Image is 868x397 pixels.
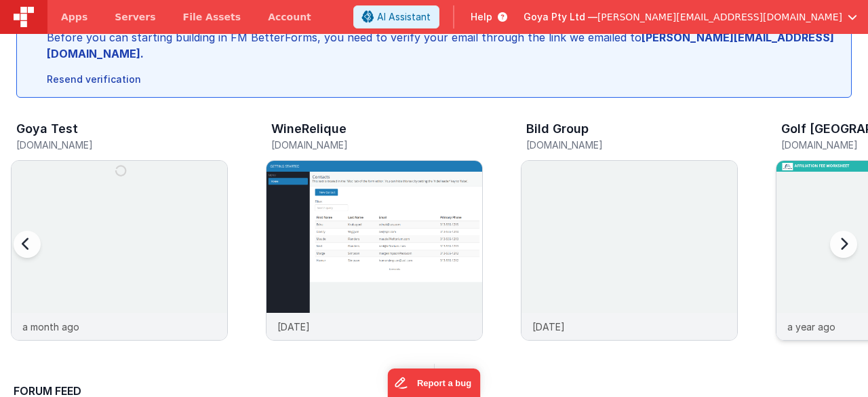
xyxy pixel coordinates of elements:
span: File Assets [183,10,241,24]
span: Goya Pty Ltd — [524,10,597,24]
button: AI Assistant [353,5,439,29]
h3: Goya Test [16,122,78,136]
div: Before you can starting building in FM BetterForms, you need to verify your email through the lin... [47,29,840,62]
p: [DATE] [277,320,310,334]
h5: [DOMAIN_NAME] [271,140,483,150]
h3: Bild Group [526,122,589,136]
h5: [DOMAIN_NAME] [16,140,228,150]
span: Apps [61,10,87,24]
button: Goya Pty Ltd — [PERSON_NAME][EMAIL_ADDRESS][DOMAIN_NAME] [524,10,857,24]
button: Resend verification [41,69,146,90]
span: Help [471,10,492,24]
iframe: Marker.io feedback button [388,368,481,397]
span: Servers [115,10,155,24]
span: [PERSON_NAME][EMAIL_ADDRESS][DOMAIN_NAME] [597,10,842,24]
h5: [DOMAIN_NAME] [526,140,738,150]
h3: WineRelique [271,122,347,136]
p: [DATE] [532,320,565,334]
span: AI Assistant [377,10,431,24]
p: a year ago [787,320,835,334]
